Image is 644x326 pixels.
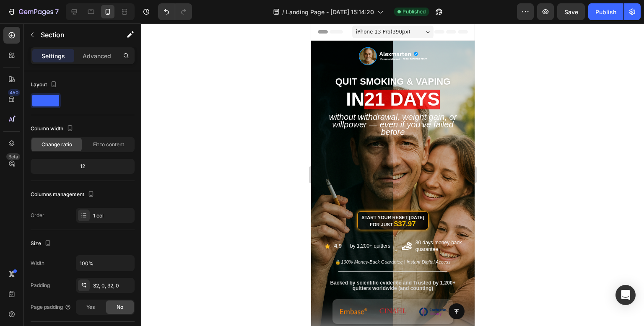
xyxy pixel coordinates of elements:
[8,89,20,96] div: 450
[83,52,111,60] p: Advanced
[31,189,96,200] div: Columns management
[31,79,59,91] div: Layout
[31,123,75,135] div: Column width
[42,141,72,148] span: Change ratio
[86,303,95,311] span: Yes
[3,3,62,20] button: 7
[564,8,578,16] span: Save
[93,141,124,148] span: Fit to content
[31,282,50,289] div: Padding
[31,303,71,311] div: Page padding
[282,8,284,16] span: /
[402,8,426,16] span: Published
[615,285,636,305] div: Open Intercom Messenger
[31,259,44,267] div: Width
[55,7,59,17] p: 7
[588,3,623,20] button: Publish
[31,238,53,249] div: Size
[32,160,133,172] div: 12
[93,212,132,220] div: 1 col
[76,256,134,271] input: Auto
[595,8,616,16] div: Publish
[6,153,20,160] div: Beta
[557,3,585,20] button: Save
[31,212,44,219] div: Order
[286,8,374,16] span: Landing Page - [DATE] 15:14:20
[311,23,475,326] iframe: Design area
[158,3,192,20] div: Undo/Redo
[117,303,123,311] span: No
[42,52,65,60] p: Settings
[41,30,109,40] p: Section
[93,282,132,290] div: 32, 0, 32, 0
